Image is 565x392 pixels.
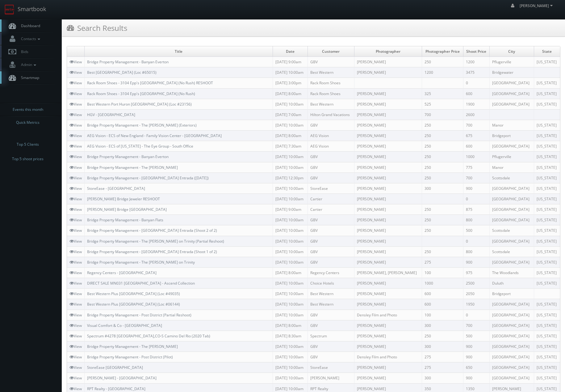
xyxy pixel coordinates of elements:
[463,152,489,162] td: 1000
[489,310,534,320] td: [GEOGRAPHIC_DATA]
[87,70,157,75] a: Best [GEOGRAPHIC_DATA] (Loc #65015)
[69,207,82,212] a: View
[534,99,560,109] td: [US_STATE]
[308,362,354,373] td: StoreEase
[273,183,308,194] td: [DATE] 10:00am
[463,99,489,109] td: 1900
[422,141,463,152] td: 250
[489,78,534,88] td: [GEOGRAPHIC_DATA]
[422,331,463,341] td: 250
[463,331,489,341] td: 500
[422,225,463,236] td: 250
[87,323,162,328] a: Visual Comfort & Co - [GEOGRAPHIC_DATA]
[489,88,534,99] td: [GEOGRAPHIC_DATA]
[87,196,160,202] a: [PERSON_NAME] Bridge Jeweler RESHOOT
[354,246,422,257] td: [PERSON_NAME]
[69,344,82,349] a: View
[534,341,560,352] td: [US_STATE]
[87,281,195,286] a: DIRECT SALE MN031 [GEOGRAPHIC_DATA] - Ascend Collection
[422,183,463,194] td: 300
[273,225,308,236] td: [DATE] 10:00am
[534,310,560,320] td: [US_STATE]
[87,186,145,191] a: StoreEase - [GEOGRAPHIC_DATA]
[422,46,463,57] td: Photographer Price
[87,59,169,65] a: Bridge Property Management - Banyan Everton
[18,36,42,41] span: Contacts
[463,173,489,183] td: 700
[87,249,217,254] a: Bridge Property Management - [GEOGRAPHIC_DATA] Entrada (Shoot 1 of 2)
[273,109,308,120] td: [DATE] 7:00am
[463,109,489,120] td: 2600
[308,257,354,267] td: GBV
[489,341,534,352] td: [GEOGRAPHIC_DATA]
[534,46,560,57] td: State
[489,289,534,299] td: Bridgeport
[354,204,422,215] td: [PERSON_NAME]
[308,204,354,215] td: Cartier
[87,207,167,212] a: [PERSON_NAME] Bridge [GEOGRAPHIC_DATA]
[534,183,560,194] td: [US_STATE]
[69,354,82,360] a: View
[463,320,489,331] td: 700
[534,57,560,67] td: [US_STATE]
[273,289,308,299] td: [DATE] 10:00am
[273,310,308,320] td: [DATE] 10:00am
[534,78,560,88] td: [US_STATE]
[422,341,463,352] td: 300
[354,236,422,246] td: [PERSON_NAME]
[273,141,308,152] td: [DATE] 7:30am
[87,102,192,107] a: Best Western Port Huron [GEOGRAPHIC_DATA] (Loc #23156)
[489,236,534,246] td: [GEOGRAPHIC_DATA]
[18,62,38,67] span: Admin
[463,278,489,289] td: 2500
[463,67,489,78] td: 3475
[273,67,308,78] td: [DATE] 10:00am
[69,302,82,307] a: View
[489,204,534,215] td: [GEOGRAPHIC_DATA]
[489,257,534,267] td: [GEOGRAPHIC_DATA]
[463,362,489,373] td: 650
[489,57,534,67] td: Pflugerville
[354,225,422,236] td: [PERSON_NAME]
[87,228,217,233] a: Bridge Property Management - [GEOGRAPHIC_DATA] Entrada (Shoot 2 of 2)
[422,204,463,215] td: 250
[354,331,422,341] td: [PERSON_NAME]
[69,59,82,65] a: View
[69,154,82,159] a: View
[273,236,308,246] td: [DATE] 10:00am
[463,289,489,299] td: 2050
[354,67,422,78] td: [PERSON_NAME]
[273,99,308,109] td: [DATE] 10:00am
[69,260,82,265] a: View
[87,344,178,349] a: Bridge Property Management - The [PERSON_NAME]
[308,341,354,352] td: GBV
[534,131,560,141] td: [US_STATE]
[463,131,489,141] td: 675
[87,239,224,244] a: Bridge Property Management - The [PERSON_NAME] on Trinity (Partial Reshoot)
[463,162,489,173] td: 775
[69,333,82,339] a: View
[87,270,157,275] a: Regency Centers - [GEOGRAPHIC_DATA]
[69,217,82,223] a: View
[308,320,354,331] td: GBV
[489,173,534,183] td: Scottsdale
[422,120,463,130] td: 250
[12,156,44,162] span: Top 5 shoot prices
[489,67,534,78] td: Bridgewater
[534,152,560,162] td: [US_STATE]
[489,352,534,362] td: [GEOGRAPHIC_DATA]
[354,320,422,331] td: [PERSON_NAME]
[534,278,560,289] td: [US_STATE]
[354,299,422,310] td: [PERSON_NAME]
[308,225,354,236] td: GBV
[87,144,193,149] a: AEG Vision - ECS of [US_STATE] - The Eye Group - South Office
[308,236,354,246] td: GBV
[308,99,354,109] td: Best Western
[308,67,354,78] td: Best Western
[534,267,560,278] td: [US_STATE]
[87,133,222,138] a: AEG Vision - ECS of New England - Family Vision Center - [GEOGRAPHIC_DATA]
[87,333,210,339] a: Spectrum #4278 [GEOGRAPHIC_DATA],CO-S Camino Del Rio (2020 Tab)
[534,352,560,362] td: [US_STATE]
[69,144,82,149] a: View
[354,88,422,99] td: [PERSON_NAME]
